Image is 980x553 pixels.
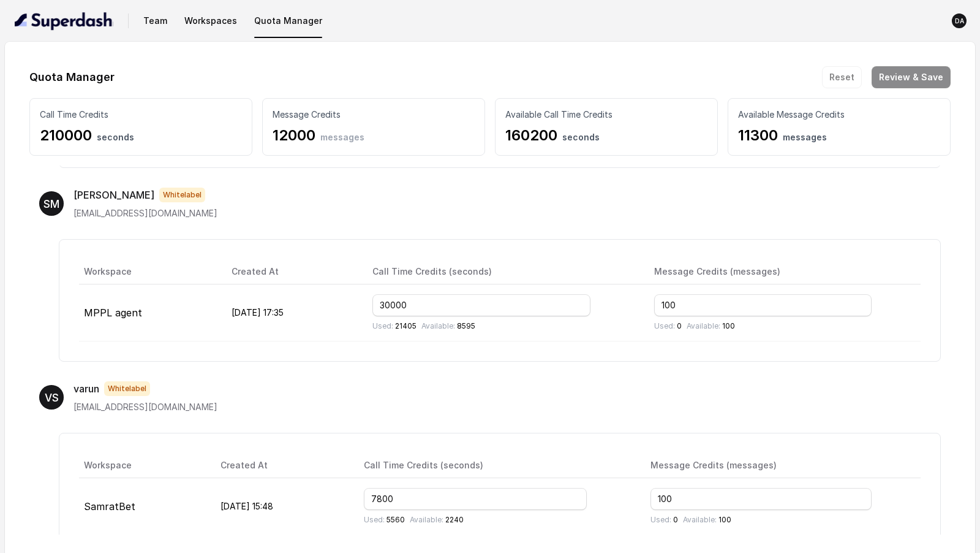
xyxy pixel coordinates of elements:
p: 12000 [273,126,475,145]
p: Available Message Credits [738,109,940,121]
span: messages [783,132,827,142]
text: DA [955,17,965,25]
p: 0 [650,515,678,525]
h1: Quota Manager [29,67,115,87]
button: Team [138,10,172,32]
p: 100 [687,321,735,331]
text: SM [43,197,59,210]
span: Available: [687,321,720,330]
span: Used: [650,515,671,524]
th: Created At [222,259,362,284]
p: 160200 [505,126,707,145]
button: Workspaces [179,10,242,32]
th: Message Credits (messages) [644,259,921,284]
th: Created At [211,453,355,478]
span: Used: [654,321,675,330]
button: Review & Save [872,66,951,88]
th: Message Credits (messages) [641,453,921,478]
p: MPPL agent [84,305,212,320]
p: [PERSON_NAME] [73,188,154,202]
p: 210000 [40,126,242,145]
span: Used: [364,515,385,524]
text: VS [45,391,59,404]
span: [EMAIL_ADDRESS][DOMAIN_NAME] [73,208,217,218]
span: Whitelabel [104,381,150,396]
th: Workspace [79,453,211,478]
th: Workspace [79,259,222,284]
button: Reset [822,66,862,88]
td: [DATE] 15:48 [211,478,355,535]
p: 5560 [364,515,405,525]
p: 100 [683,515,731,525]
p: 11300 [738,126,940,145]
p: Message Credits [273,109,475,121]
p: 21405 [372,321,417,331]
span: seconds [562,132,600,142]
span: [EMAIL_ADDRESS][DOMAIN_NAME] [73,402,217,412]
span: Available: [421,321,455,330]
p: 0 [654,321,682,331]
p: 8595 [421,321,475,331]
span: Available: [683,515,717,524]
th: Call Time Credits (seconds) [363,259,645,284]
span: Available: [410,515,443,524]
th: Call Time Credits (seconds) [354,453,640,478]
img: light.svg [15,11,113,31]
p: Available Call Time Credits [505,109,707,121]
p: 2240 [410,515,464,525]
p: SamratBet [84,499,201,514]
span: messages [320,132,364,142]
p: Call Time Credits [40,109,242,121]
span: Whitelabel [159,188,205,202]
td: [DATE] 17:35 [222,284,362,341]
p: varun [73,381,99,396]
span: Used: [372,321,393,330]
span: seconds [97,132,134,142]
button: Quota Manager [249,10,327,32]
